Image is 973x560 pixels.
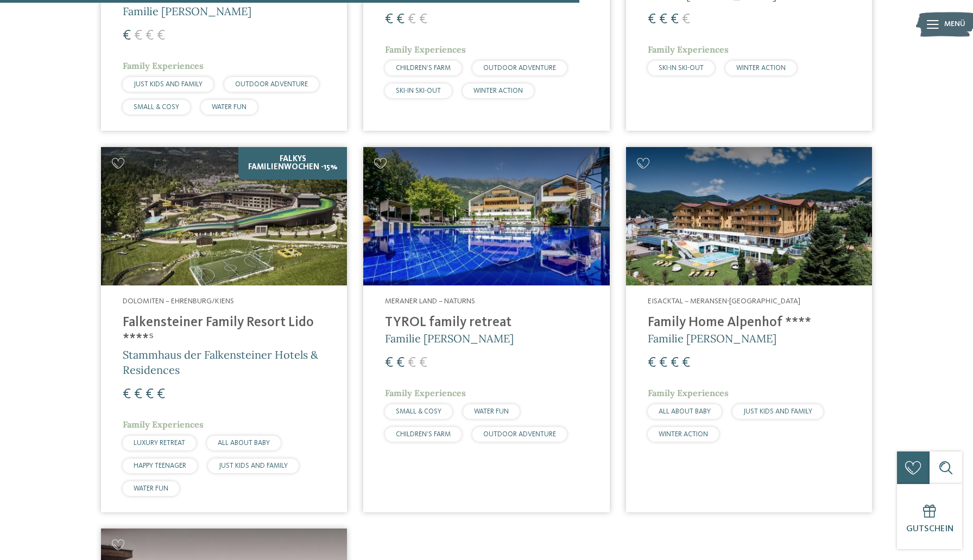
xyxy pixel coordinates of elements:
[659,12,667,27] span: €
[736,65,786,72] span: WINTER ACTION
[671,12,679,27] span: €
[483,65,556,72] span: OUTDOOR ADVENTURE
[906,525,953,533] span: Gutschein
[134,387,142,402] span: €
[385,44,466,55] span: Family Experiences
[123,29,131,43] span: €
[648,44,729,55] span: Family Experiences
[123,387,131,402] span: €
[474,408,509,415] span: WATER FUN
[385,297,475,305] span: Meraner Land – Naturns
[134,440,185,447] span: LUXURY RETREAT
[659,408,711,415] span: ALL ABOUT BABY
[483,431,556,438] span: OUTDOOR ADVENTURE
[123,4,251,18] span: Familie [PERSON_NAME]
[146,29,154,43] span: €
[123,297,234,305] span: Dolomiten – Ehrenburg/Kiens
[134,485,168,492] span: WATER FUN
[134,104,179,111] span: SMALL & COSY
[134,29,142,43] span: €
[648,332,776,345] span: Familie [PERSON_NAME]
[157,29,165,43] span: €
[134,462,186,469] span: HAPPY TEENAGER
[123,348,318,377] span: Stammhaus der Falkensteiner Hotels & Residences
[101,147,347,512] a: Familienhotels gesucht? Hier findet ihr die besten! Falkys Familienwochen -15% Dolomiten – Ehrenb...
[212,104,247,111] span: WATER FUN
[648,387,729,398] span: Family Experiences
[408,356,416,370] span: €
[157,387,165,402] span: €
[626,147,872,285] img: Family Home Alpenhof ****
[101,147,347,285] img: Familienhotels gesucht? Hier findet ihr die besten!
[682,12,690,27] span: €
[897,484,962,549] a: Gutschein
[385,12,393,27] span: €
[396,65,451,72] span: CHILDREN’S FARM
[385,332,514,345] span: Familie [PERSON_NAME]
[743,408,812,415] span: JUST KIDS AND FAMILY
[419,356,427,370] span: €
[408,12,416,27] span: €
[648,356,656,370] span: €
[146,387,154,402] span: €
[671,356,679,370] span: €
[123,60,204,71] span: Family Experiences
[648,12,656,27] span: €
[123,419,204,430] span: Family Experiences
[396,87,441,94] span: SKI-IN SKI-OUT
[648,315,850,331] h4: Family Home Alpenhof ****
[396,431,451,438] span: CHILDREN’S FARM
[385,387,466,398] span: Family Experiences
[363,147,609,285] img: Familien Wellness Residence Tyrol ****
[385,315,587,331] h4: TYROL family retreat
[419,12,427,27] span: €
[659,356,667,370] span: €
[659,65,704,72] span: SKI-IN SKI-OUT
[123,315,325,347] h4: Falkensteiner Family Resort Lido ****ˢ
[396,356,405,370] span: €
[363,147,609,512] a: Familienhotels gesucht? Hier findet ihr die besten! Meraner Land – Naturns TYROL family retreat F...
[235,81,308,88] span: OUTDOOR ADVENTURE
[659,431,708,438] span: WINTER ACTION
[473,87,523,94] span: WINTER ACTION
[134,81,203,88] span: JUST KIDS AND FAMILY
[648,297,800,305] span: Eisacktal – Meransen-[GEOGRAPHIC_DATA]
[396,12,405,27] span: €
[219,462,288,469] span: JUST KIDS AND FAMILY
[396,408,441,415] span: SMALL & COSY
[682,356,690,370] span: €
[218,440,270,447] span: ALL ABOUT BABY
[626,147,872,512] a: Familienhotels gesucht? Hier findet ihr die besten! Eisacktal – Meransen-[GEOGRAPHIC_DATA] Family...
[385,356,393,370] span: €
